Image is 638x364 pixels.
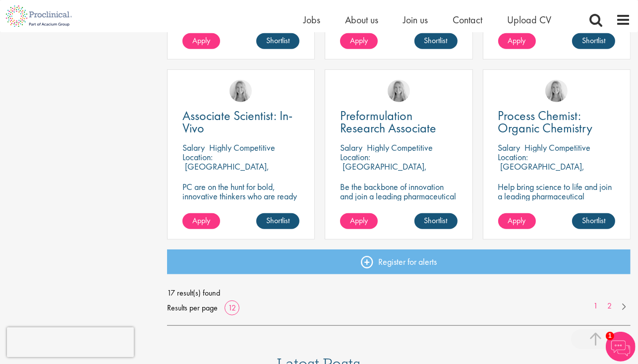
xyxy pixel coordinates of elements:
span: Apply [508,35,526,46]
a: Register for alerts [167,249,631,274]
p: Be the backbone of innovation and join a leading pharmaceutical company to help keep life-changin... [340,182,457,220]
p: PC are on the hunt for bold, innovative thinkers who are ready to help push the boundaries of sci... [182,182,299,229]
a: Shortlist [414,213,458,229]
p: Highly Competitive [525,142,591,153]
a: Associate Scientist: In-Vivo [182,110,299,134]
span: Process Chemist: Organic Chemistry [498,107,593,136]
a: Apply [340,33,378,49]
img: Chatbot [606,332,636,362]
p: [GEOGRAPHIC_DATA], [GEOGRAPHIC_DATA] [182,161,269,182]
iframe: reCAPTCHA [7,327,134,357]
span: Apply [192,215,210,226]
a: 12 [225,303,239,313]
a: Apply [182,33,220,49]
p: Help bring science to life and join a leading pharmaceutical company to play a key role in delive... [498,182,615,229]
a: 1 [588,301,603,312]
span: Apply [350,35,368,46]
a: 2 [602,301,617,312]
a: Shortlist [572,33,615,49]
a: Upload CV [507,13,551,26]
span: Location: [498,151,528,163]
a: Apply [498,213,536,229]
img: Shannon Briggs [545,80,568,102]
a: Shortlist [256,33,299,49]
p: Highly Competitive [209,142,275,153]
span: Apply [350,215,368,226]
span: Salary [182,142,205,153]
a: Shortlist [414,33,458,49]
span: 1 [606,332,614,340]
span: Apply [508,215,526,226]
a: Shortlist [572,213,615,229]
p: Highly Competitive [367,142,433,153]
span: Location: [182,151,213,163]
span: Apply [192,35,210,46]
a: Jobs [303,13,320,26]
span: Associate Scientist: In-Vivo [182,107,292,136]
span: Salary [340,142,362,153]
a: Join us [403,13,428,26]
a: Contact [453,13,482,26]
span: 17 result(s) found [167,286,631,301]
a: Process Chemist: Organic Chemistry [498,110,615,134]
span: Preformulation Research Associate [340,107,436,136]
p: [GEOGRAPHIC_DATA], [GEOGRAPHIC_DATA] [340,161,427,182]
span: Salary [498,142,521,153]
img: Shannon Briggs [388,80,410,102]
img: Shannon Briggs [230,80,252,102]
a: Apply [340,213,378,229]
span: Location: [340,151,370,163]
a: Apply [498,33,536,49]
a: Shortlist [256,213,299,229]
p: [GEOGRAPHIC_DATA], [GEOGRAPHIC_DATA] [498,161,585,182]
a: Apply [182,213,220,229]
a: Preformulation Research Associate [340,110,457,134]
span: Results per page [167,301,218,315]
a: About us [345,13,378,26]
